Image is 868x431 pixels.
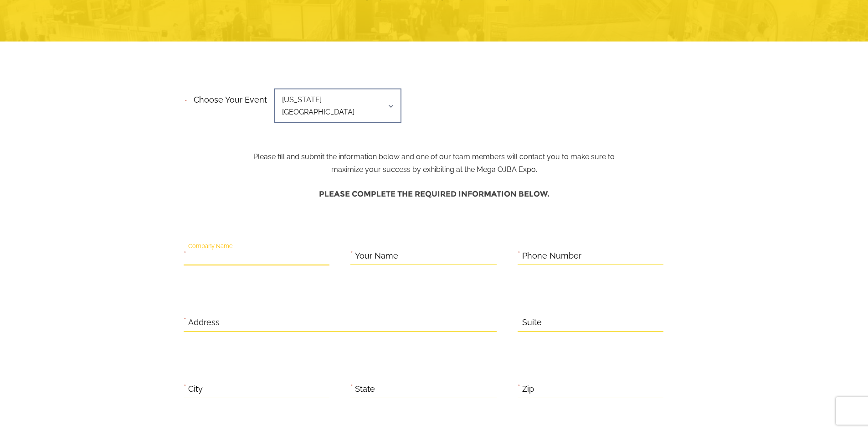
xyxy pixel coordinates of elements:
span: [US_STATE][GEOGRAPHIC_DATA] [274,88,401,123]
label: State [355,382,375,396]
label: Phone Number [522,249,581,263]
em: Submit [134,281,165,293]
textarea: Type your message and click 'Submit' [12,138,166,273]
label: Suite [522,316,542,330]
label: Zip [522,382,534,396]
input: Enter your email address [12,111,166,131]
p: Please fill and submit the information below and one of our team members will contact you to make... [246,92,622,176]
label: Your Name [355,249,398,263]
input: Enter your last name [12,84,166,104]
label: City [188,382,203,396]
div: Leave a message [47,51,153,63]
div: Minimize live chat window [149,5,171,26]
h4: Please complete the required information below. [184,185,685,203]
label: Address [188,316,220,330]
label: Company Name [188,241,233,251]
label: Choose your event [188,87,267,107]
